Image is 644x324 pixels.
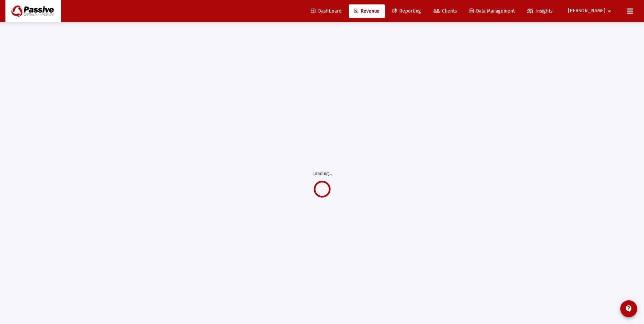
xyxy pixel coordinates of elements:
[387,4,426,18] a: Reporting
[434,8,457,14] span: Clients
[311,8,342,14] span: Dashboard
[522,4,558,18] a: Insights
[349,4,385,18] a: Revenue
[11,4,56,18] img: Dashboard
[527,8,553,14] span: Insights
[392,8,421,14] span: Reporting
[464,4,520,18] a: Data Management
[605,4,613,18] mat-icon: arrow_drop_down
[560,4,622,18] button: [PERSON_NAME]
[625,305,633,313] mat-icon: contact_support
[428,4,462,18] a: Clients
[568,8,605,14] span: [PERSON_NAME]
[470,8,515,14] span: Data Management
[354,8,380,14] span: Revenue
[306,4,347,18] a: Dashboard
